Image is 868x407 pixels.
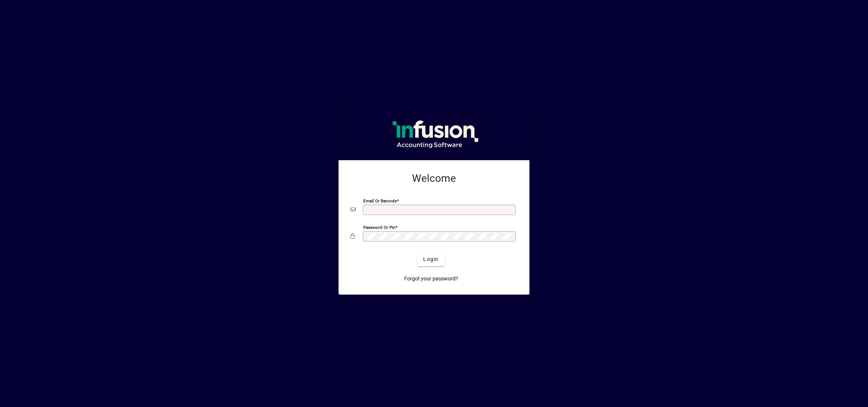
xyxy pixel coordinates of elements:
[401,272,461,286] a: Forgot your password?
[417,253,444,266] button: Login
[350,172,518,185] h2: Welcome
[363,198,397,203] mat-label: Email or Barcode
[423,255,438,263] span: Login
[363,224,395,230] mat-label: Password or Pin
[404,275,458,283] span: Forgot your password?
